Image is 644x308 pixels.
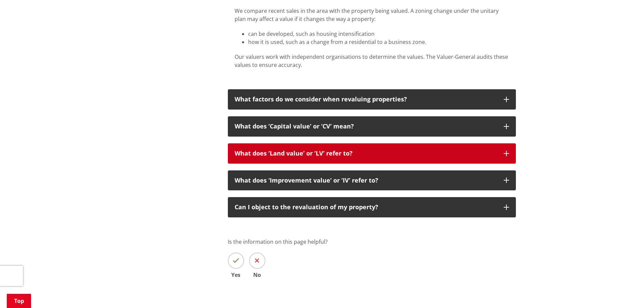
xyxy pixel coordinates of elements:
p: Is the information on this page helpful? [228,238,516,246]
p: Our valuers work with independent organisations to determine the values. The Valuer-General audit... [235,53,509,69]
button: What does ‘Land value’ or ‘LV’ refer to? [228,143,516,164]
a: Top [7,294,31,308]
iframe: Messenger Launcher [613,280,637,304]
p: We compare recent sales in the area with the property being valued. A zoning change under the uni... [235,7,509,23]
button: Can I object to the revaluation of my property? [228,197,516,217]
p: What factors do we consider when revaluing properties? [235,96,497,103]
p: What does ‘Improvement value’ or ‘IV’ refer to? [235,177,497,184]
span: No [249,272,265,278]
button: What does ‘Improvement value’ or ‘IV’ refer to? [228,170,516,191]
button: What factors do we consider when revaluing properties? [228,89,516,110]
p: What does ‘Capital value’ or ‘CV’ mean? [235,123,497,130]
p: Can I object to the revaluation of my property? [235,204,497,211]
li: can be developed, such as housing intensification [248,30,509,38]
button: What does ‘Capital value’ or ‘CV’ mean? [228,116,516,137]
li: how it is used, such as a change from a residential to a business zone. [248,38,509,46]
span: Yes [228,272,244,278]
p: What does ‘Land value’ or ‘LV’ refer to? [235,150,497,157]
